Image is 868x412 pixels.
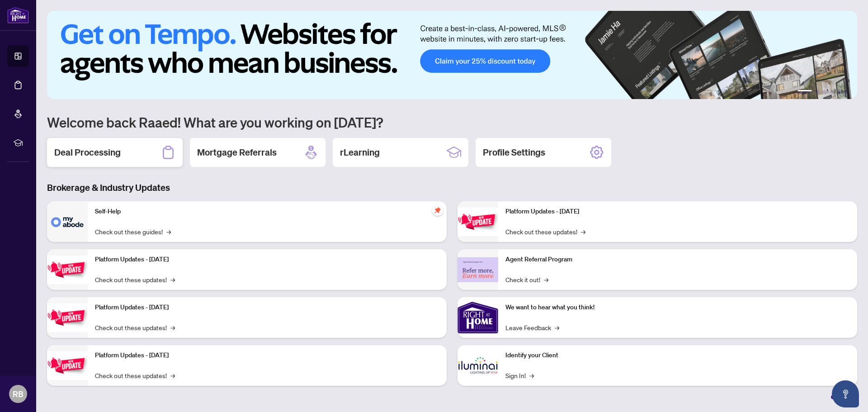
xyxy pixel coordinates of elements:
[47,11,857,99] img: Slide 0
[505,255,850,265] p: Agent Referral Program
[529,370,534,380] span: →
[830,90,834,94] button: 4
[47,201,88,242] img: Self-Help
[505,227,585,237] a: Check out these updates!→
[505,275,548,284] a: Check it out!→
[505,370,534,380] a: Sign In!→
[544,275,548,284] span: →
[95,322,175,332] a: Check out these updates!→
[95,350,439,360] p: Platform Updates - [DATE]
[95,370,175,380] a: Check out these updates!→
[13,388,24,400] span: RB
[458,257,498,282] img: Agent Referral Program
[170,275,175,284] span: →
[170,370,175,380] span: →
[54,146,121,159] h2: Deal Processing
[47,351,88,380] img: Platform Updates - July 8, 2025
[816,90,819,94] button: 2
[340,146,380,159] h2: rLearning
[458,208,498,236] img: Platform Updates - June 23, 2025
[505,207,850,217] p: Platform Updates - [DATE]
[95,303,439,313] p: Platform Updates - [DATE]
[483,146,545,159] h2: Profile Settings
[844,90,848,94] button: 6
[47,114,857,131] h1: Welcome back Raaed! What are you working on [DATE]?
[555,322,559,332] span: →
[458,297,498,338] img: We want to hear what you think!
[170,322,175,332] span: →
[505,303,850,313] p: We want to hear what you think!
[95,275,175,284] a: Check out these updates!→
[581,227,585,237] span: →
[95,255,439,265] p: Platform Updates - [DATE]
[95,207,439,217] p: Self-Help
[47,181,857,194] h3: Brokerage & Industry Updates
[832,380,859,407] button: Open asap
[197,146,277,159] h2: Mortgage Referrals
[823,90,826,94] button: 3
[95,227,171,237] a: Check out these guides!→
[505,350,850,360] p: Identify your Client
[47,256,88,284] img: Platform Updates - September 16, 2025
[166,227,171,237] span: →
[797,90,812,94] button: 1
[7,7,29,24] img: logo
[432,205,443,216] span: pushpin
[505,322,559,332] a: Leave Feedback→
[47,303,88,332] img: Platform Updates - July 21, 2025
[837,90,841,94] button: 5
[458,345,498,386] img: Identify your Client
